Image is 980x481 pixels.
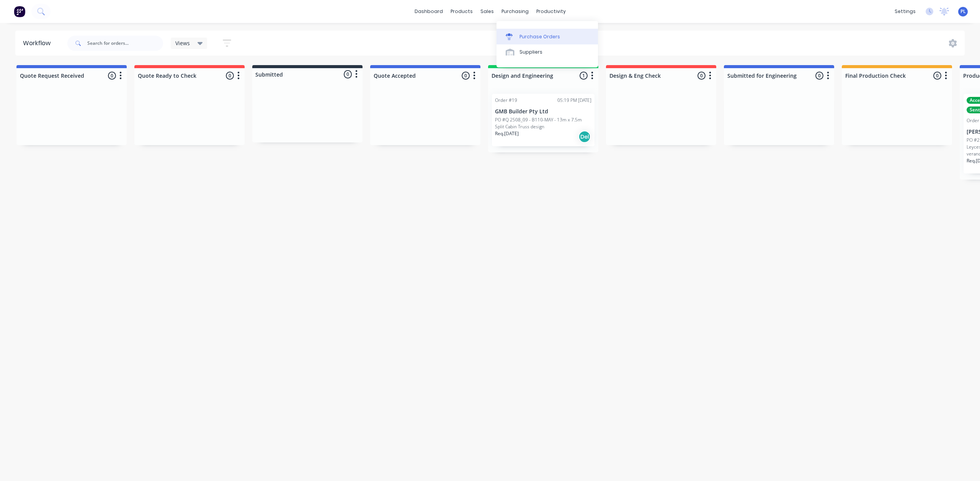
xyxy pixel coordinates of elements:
div: purchasing [498,6,532,17]
div: Workflow [23,39,54,48]
a: dashboard [411,6,447,17]
a: Purchase Orders [497,29,598,44]
div: Purchase Orders [519,33,560,40]
div: settings [891,6,920,17]
div: Order #1905:19 PM [DATE]GMB Builder Pty LtdPO #Q 2508_09 - B110-MAY - 13m x 7.5m Split Cabin Trus... [492,94,595,146]
p: Req. [DATE] [495,130,519,137]
input: Search for orders... [87,36,163,51]
img: Factory [14,6,25,17]
span: PL [960,8,966,15]
div: Order #19 [495,97,517,104]
div: productivity [532,6,570,17]
div: Suppliers [519,49,542,56]
span: Views [175,39,190,47]
div: Del [578,131,591,143]
div: products [447,6,477,17]
a: Suppliers [497,44,598,60]
div: 05:19 PM [DATE] [557,97,591,104]
p: GMB Builder Pty Ltd [495,108,591,115]
p: PO #Q 2508_09 - B110-MAY - 13m x 7.5m Split Cabin Truss design [495,116,591,130]
div: sales [477,6,498,17]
